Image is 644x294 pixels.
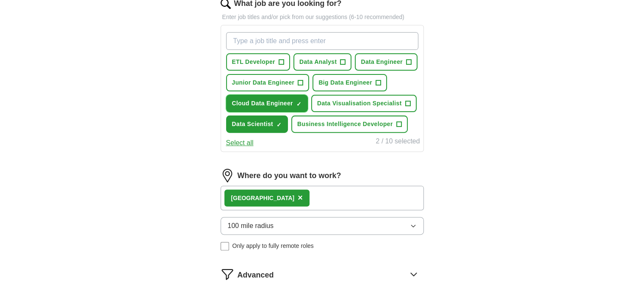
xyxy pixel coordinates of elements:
div: 2 / 10 selected [376,136,420,148]
div: [GEOGRAPHIC_DATA] [231,194,295,203]
span: Data Analyst [299,58,337,66]
button: × [298,192,303,204]
span: 100 mile radius [228,221,274,231]
span: ETL Developer [232,58,275,66]
span: ✓ [296,101,301,107]
button: Big Data Engineer [312,74,387,91]
span: Only apply to fully remote roles [232,242,314,250]
label: Where do you want to work? [238,170,341,181]
button: Cloud Data Engineer✓ [226,95,308,112]
span: Junior Data Engineer [232,78,295,87]
span: Advanced [238,269,274,281]
button: 100 mile radius [221,217,424,235]
img: filter [221,267,234,281]
span: Cloud Data Engineer [232,99,293,108]
span: Business Intelligence Developer [297,120,393,129]
button: Junior Data Engineer [226,74,310,91]
button: Data Analyst [293,53,352,71]
span: ✓ [276,121,282,128]
span: Data Engineer [361,58,403,66]
span: Big Data Engineer [318,78,372,87]
button: Data Scientist✓ [226,115,288,133]
button: Data Visualisation Specialist [311,95,417,112]
span: Data Visualisation Specialist [317,99,402,108]
span: Data Scientist [232,120,274,129]
button: Select all [226,138,254,148]
p: Enter job titles and/or pick from our suggestions (6-10 recommended) [221,13,424,22]
input: Only apply to fully remote roles [221,242,229,250]
button: Data Engineer [355,53,417,71]
span: × [298,193,303,202]
img: location.png [221,169,234,182]
button: ETL Developer [226,53,290,71]
input: Type a job title and press enter [226,32,418,50]
button: Business Intelligence Developer [291,115,408,133]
